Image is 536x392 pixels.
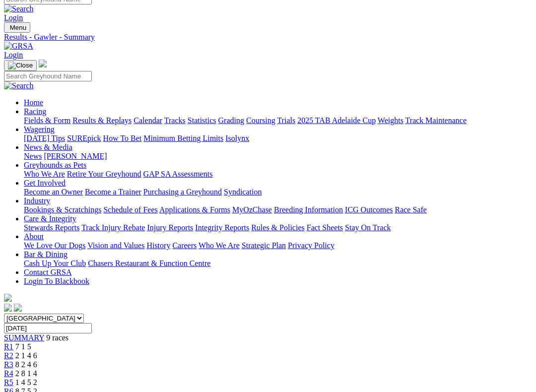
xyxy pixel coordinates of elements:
[24,205,532,214] div: Industry
[67,170,141,178] a: Retire Your Greyhound
[24,196,50,205] a: Industry
[24,152,532,161] div: News & Media
[15,351,37,360] span: 2 1 4 6
[24,223,532,232] div: Care & Integrity
[24,143,72,151] a: News & Media
[172,241,197,250] a: Careers
[24,223,79,232] a: Stewards Reports
[10,24,26,31] span: Menu
[4,42,33,51] img: GRSA
[4,333,44,342] a: SUMMARY
[24,188,83,196] a: Become an Owner
[225,134,249,142] a: Isolynx
[24,268,71,276] a: Contact GRSA
[395,205,426,214] a: Race Safe
[8,62,33,69] img: Close
[345,223,391,232] a: Stay On Track
[218,116,244,125] a: Grading
[147,223,193,232] a: Injury Reports
[24,259,532,268] div: Bar & Dining
[24,170,65,178] a: Who We Are
[24,232,44,241] a: About
[24,125,55,133] a: Wagering
[15,342,31,351] span: 7 1 5
[87,241,144,250] a: Vision and Values
[15,378,37,387] span: 1 4 5 2
[24,98,43,107] a: Home
[15,369,37,378] span: 2 8 1 4
[24,134,65,142] a: [DATE] Tips
[24,116,70,125] a: Fields & Form
[67,134,101,142] a: SUREpick
[224,188,262,196] a: Syndication
[24,214,76,223] a: Care & Integrity
[4,51,23,59] a: Login
[24,152,42,160] a: News
[159,205,230,214] a: Applications & Forms
[4,323,92,333] input: Select date
[24,241,532,250] div: About
[39,60,47,67] img: logo-grsa-white.png
[251,223,305,232] a: Rules & Policies
[44,152,107,160] a: [PERSON_NAME]
[345,205,393,214] a: ICG Outcomes
[72,116,132,125] a: Results & Replays
[143,134,223,142] a: Minimum Betting Limits
[4,294,12,302] img: logo-grsa-white.png
[85,188,141,196] a: Become a Trainer
[405,116,467,125] a: Track Maintenance
[188,116,216,125] a: Statistics
[4,378,13,387] a: R5
[307,223,343,232] a: Fact Sheets
[24,277,89,285] a: Login To Blackbook
[46,333,68,342] span: 9 races
[134,116,162,125] a: Calendar
[24,205,101,214] a: Bookings & Scratchings
[4,351,13,360] a: R2
[24,107,46,116] a: Racing
[4,360,13,369] a: R3
[24,250,67,259] a: Bar & Dining
[146,241,170,250] a: History
[4,304,12,312] img: facebook.svg
[277,116,295,125] a: Trials
[81,223,145,232] a: Track Injury Rebate
[242,241,286,250] a: Strategic Plan
[4,60,37,71] button: Toggle navigation
[14,304,22,312] img: twitter.svg
[143,188,222,196] a: Purchasing a Greyhound
[88,259,210,267] a: Chasers Restaurant & Function Centre
[199,241,240,250] a: Who We Are
[4,81,34,90] img: Search
[15,360,37,369] span: 8 2 4 6
[24,134,532,143] div: Wagering
[274,205,343,214] a: Breeding Information
[24,179,66,187] a: Get Involved
[246,116,275,125] a: Coursing
[24,161,86,169] a: Greyhounds as Pets
[4,369,13,378] a: R4
[4,342,13,351] a: R1
[24,259,86,267] a: Cash Up Your Club
[4,22,30,33] button: Toggle navigation
[378,116,403,125] a: Weights
[288,241,335,250] a: Privacy Policy
[103,134,142,142] a: How To Bet
[4,33,532,42] a: Results - Gawler - Summary
[24,116,532,125] div: Racing
[297,116,376,125] a: 2025 TAB Adelaide Cup
[232,205,272,214] a: MyOzChase
[103,205,157,214] a: Schedule of Fees
[195,223,249,232] a: Integrity Reports
[164,116,186,125] a: Tracks
[4,13,23,22] a: Login
[4,4,34,13] img: Search
[143,170,213,178] a: GAP SA Assessments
